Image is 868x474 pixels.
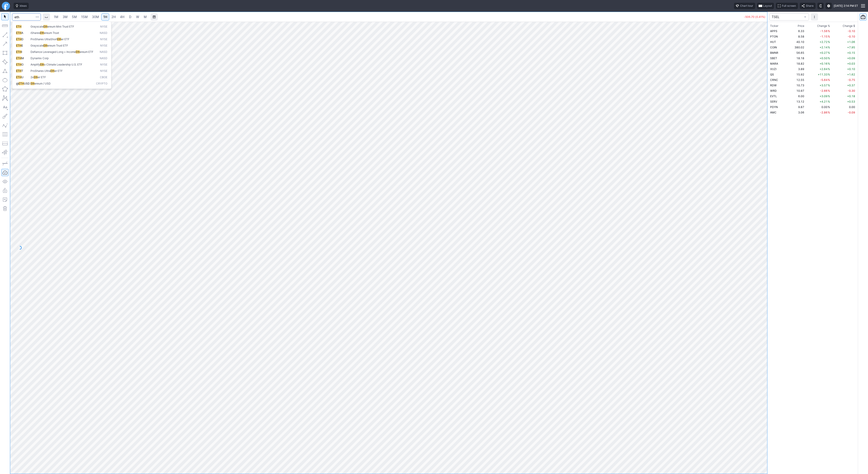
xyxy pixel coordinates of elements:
[1,160,9,167] button: Drawing mode: Single
[24,82,30,85] span: USD
[788,93,805,99] td: 6.00
[770,111,776,114] span: AMC
[100,57,107,60] span: NASD
[34,13,40,21] button: Search
[859,13,867,21] button: Portfolio watchlist
[820,40,828,44] span: +2.72
[811,13,818,21] button: More
[34,75,38,79] span: Eth
[50,69,54,73] span: Eth
[129,15,131,19] span: D
[101,13,109,21] a: 1H
[16,50,21,54] span: ETH
[770,51,778,54] span: BMNR
[817,3,824,9] button: Toggle dark mode
[43,13,50,21] button: Interval
[103,15,107,19] span: 1H
[134,13,141,21] a: W
[806,4,814,8] span: Share
[828,100,830,103] span: %
[828,105,830,109] span: %
[788,83,805,88] td: 10.73
[100,69,107,73] span: NYSE
[828,57,830,60] span: %
[788,34,805,39] td: 8.58
[21,57,24,60] span: M
[847,73,855,76] span: +1.62
[788,104,805,110] td: 9.87
[57,38,61,41] span: Eth
[21,44,23,47] span: E
[1,149,9,156] button: Anchored VWAP
[63,15,68,19] span: 3M
[820,51,828,54] span: +0.27
[31,44,43,47] span: Grayscale
[16,75,21,79] span: ETH
[16,57,21,60] span: ETH
[744,16,765,18] p: -506.70 (0.41%)
[1,178,9,185] button: Hide drawings
[76,50,80,54] span: Eth
[820,29,828,33] span: -1.56
[820,111,828,114] span: -2.86
[31,69,50,73] span: ProShares Ultra
[847,40,855,44] span: +1.06
[848,111,855,114] span: -0.09
[849,105,855,109] span: 0.00
[828,46,830,49] span: %
[788,66,805,72] td: 3.89
[782,4,796,8] span: Full screen
[21,31,23,35] span: A
[847,100,855,103] span: +0.53
[770,78,778,82] span: CRNC
[16,44,21,47] span: ETH
[848,29,855,33] span: -0.10
[142,13,149,21] a: M
[127,13,134,21] a: D
[828,78,830,82] span: %
[821,105,828,109] span: 0.00
[54,69,63,73] span: er ETF
[43,44,47,47] span: Eth
[770,35,778,38] span: PTON
[1,13,9,20] button: Mouse
[1,122,9,129] button: Elliott waves
[770,105,778,109] span: PDYN
[21,75,24,79] span: U
[118,13,126,21] a: 4H
[1,196,9,203] button: Add note
[96,82,107,86] span: Crypto
[72,15,77,19] span: 5M
[820,57,828,60] span: +0.50
[848,35,855,38] span: -0.10
[16,38,21,41] span: ETH
[19,82,24,85] span: ETH
[38,75,46,79] span: er ETF
[834,4,858,8] span: [DATE] 2:14 PM ET
[820,84,828,87] span: +3.57
[788,77,805,83] td: 12.55
[848,89,855,92] span: -0.30
[820,100,828,103] span: +4.21
[31,31,40,35] span: iShares
[1,40,9,47] button: Arrow
[1,31,9,38] button: Line
[770,100,777,103] span: SERV
[818,73,828,76] span: +11.33
[100,38,107,41] span: NYSE
[817,24,830,28] span: Change %
[14,3,29,9] button: Ideas
[16,31,21,35] span: ETH
[740,4,753,8] span: Chart tour
[54,15,58,19] span: 1M
[21,63,24,66] span: O
[788,99,805,104] td: 13.12
[769,13,809,21] button: portfolio-watchlist-select
[100,44,107,48] span: NYSE
[847,67,855,71] span: +0.10
[12,21,111,89] div: Search
[828,62,830,65] span: %
[1,205,9,212] button: Remove all autosaved drawings
[151,13,158,21] button: Range
[828,67,830,71] span: %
